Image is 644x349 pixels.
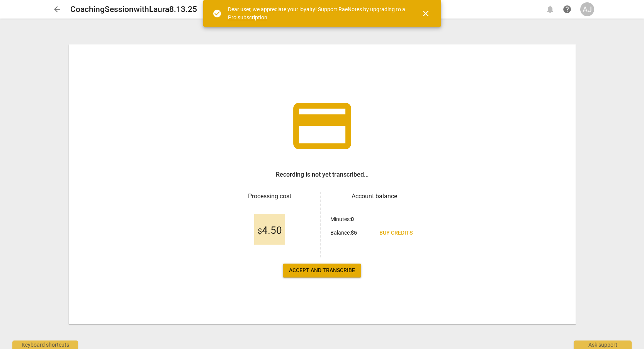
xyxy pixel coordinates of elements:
[258,226,262,236] span: $
[351,216,354,222] b: 0
[287,91,357,161] span: credit_card
[212,9,222,18] span: check_circle
[373,226,419,240] a: Buy credits
[379,229,413,237] span: Buy credits
[562,5,572,14] span: help
[351,230,357,236] b: $ 5
[330,229,357,237] p: Balance :
[258,225,282,237] span: 4.50
[421,9,430,18] span: close
[276,170,369,179] h3: Recording is not yet transcribed...
[70,5,197,14] h2: CoachingSessionwithLaura8.13.25
[283,264,361,277] button: Accept and transcribe
[416,4,435,23] button: Close
[574,340,632,349] div: Ask support
[226,192,314,201] h3: Processing cost
[330,192,419,201] h3: Account balance
[228,5,407,21] div: Dear user, we appreciate your loyalty! Support RaeNotes by upgrading to a
[53,5,62,14] span: arrow_back
[580,2,594,16] button: AJ
[228,14,267,20] a: Pro subscription
[289,267,355,274] span: Accept and transcribe
[330,215,354,223] p: Minutes :
[560,2,574,16] a: Help
[12,340,78,349] div: Keyboard shortcuts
